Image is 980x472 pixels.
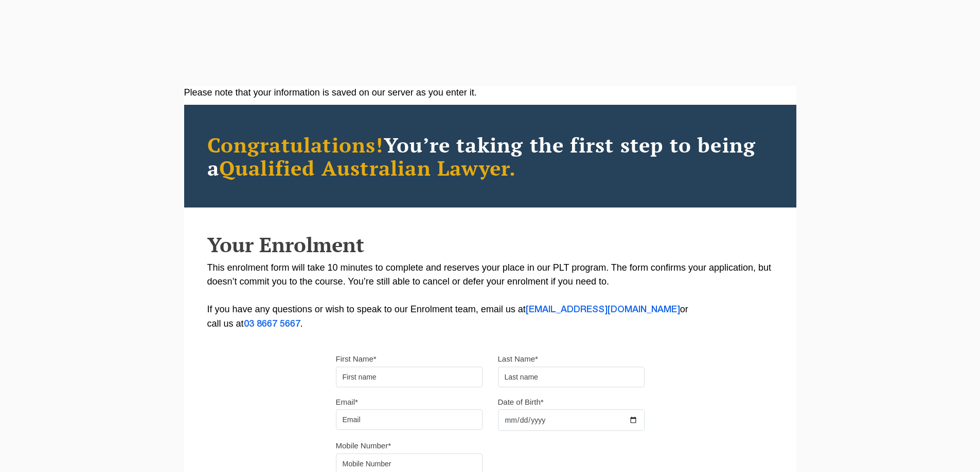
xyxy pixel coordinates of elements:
p: This enrolment form will take 10 minutes to complete and reserves your place in our PLT program. ... [207,261,773,331]
h2: You’re taking the first step to being a [207,133,773,179]
h2: Your Enrolment [207,233,773,256]
label: Date of Birth* [498,397,544,407]
input: First name [336,367,483,387]
label: Mobile Number* [336,441,391,451]
label: First Name* [336,354,377,364]
input: Email [336,409,483,430]
div: Please note that your information is saved on our server as you enter it. [184,86,796,100]
input: Last name [498,367,645,387]
a: [EMAIL_ADDRESS][DOMAIN_NAME] [526,306,680,314]
span: Congratulations! [207,131,384,158]
a: 03 8667 5667 [244,320,300,328]
span: Qualified Australian Lawyer. [219,154,516,181]
label: Email* [336,397,358,407]
label: Last Name* [498,354,538,364]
